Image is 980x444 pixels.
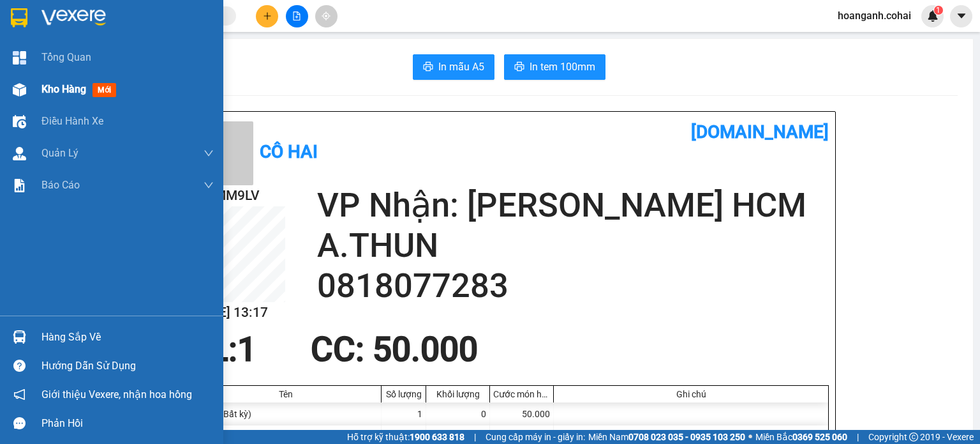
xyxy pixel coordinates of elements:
[13,417,26,429] span: message
[41,328,214,347] div: Hàng sắp về
[189,185,285,206] h2: NJ7MM9LV
[934,6,943,15] sup: 1
[237,330,256,369] span: 1
[190,402,382,425] div: 1 BAO (Bất kỳ)
[429,389,486,399] div: Khối lượng
[260,141,318,162] b: Cô Hai
[410,432,464,442] strong: 1900 633 818
[950,5,972,27] button: caret-down
[13,115,26,128] img: warehouse-icon
[114,49,138,64] span: Gửi:
[13,360,26,372] span: question-circle
[490,402,554,425] div: 50.000
[13,147,26,160] img: warehouse-icon
[347,430,464,444] span: Hỗ trợ kỹ thuật:
[13,51,26,65] img: dashboard-icon
[748,434,752,440] span: ⚪️
[41,414,214,433] div: Phản hồi
[292,11,301,20] span: file-add
[504,54,605,80] button: printerIn tem 100mm
[530,59,595,75] span: In tem 100mm
[263,11,272,20] span: plus
[413,54,494,80] button: printerIn mẫu A5
[41,113,103,129] span: Điều hành xe
[13,388,26,401] span: notification
[385,389,422,399] div: Số lượng
[423,61,433,73] span: printer
[936,6,940,15] span: 1
[792,432,847,442] strong: 0369 525 060
[41,387,192,402] span: Giới thiệu Vexere, nhận hoa hồng
[588,430,745,444] span: Miền Nam
[317,226,829,266] h2: A.THUN
[256,5,278,27] button: plus
[41,145,78,161] span: Quản Lý
[286,5,308,27] button: file-add
[322,11,330,20] span: aim
[857,430,859,444] span: |
[493,389,550,399] div: Cước món hàng
[317,185,829,226] h2: VP Nhận: [PERSON_NAME] HCM
[11,8,27,27] img: logo-vxr
[114,88,168,111] span: 1 BAO
[41,83,86,95] span: Kho hàng
[755,430,847,444] span: Miền Bắc
[303,330,486,369] div: CC : 50.000
[628,432,745,442] strong: 0708 023 035 - 0935 103 250
[514,61,524,73] span: printer
[13,83,26,96] img: warehouse-icon
[93,83,116,97] span: mới
[317,266,829,306] h2: 0818077283
[956,10,967,22] span: caret-down
[6,40,71,59] h2: NJ7MM9LV
[557,389,825,399] div: Ghi chú
[33,9,85,28] b: Cô Hai
[41,49,91,65] span: Tổng Quan
[927,10,939,22] img: icon-new-feature
[474,430,476,444] span: |
[41,356,214,376] div: Hướng dẫn sử dụng
[382,402,426,425] div: 1
[828,8,921,24] span: hoanganh.cohai
[13,330,26,344] img: warehouse-icon
[13,179,26,192] img: solution-icon
[426,402,490,425] div: 0
[114,70,168,85] span: Krông Pa
[204,180,214,190] span: down
[909,433,918,441] span: copyright
[691,121,829,142] b: [DOMAIN_NAME]
[114,34,161,44] span: [DATE] 07:52
[438,59,484,75] span: In mẫu A5
[193,389,378,399] div: Tên
[41,177,80,193] span: Báo cáo
[204,148,214,158] span: down
[315,5,338,27] button: aim
[189,302,285,323] h2: [DATE] 13:17
[486,430,585,444] span: Cung cấp máy in - giấy in:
